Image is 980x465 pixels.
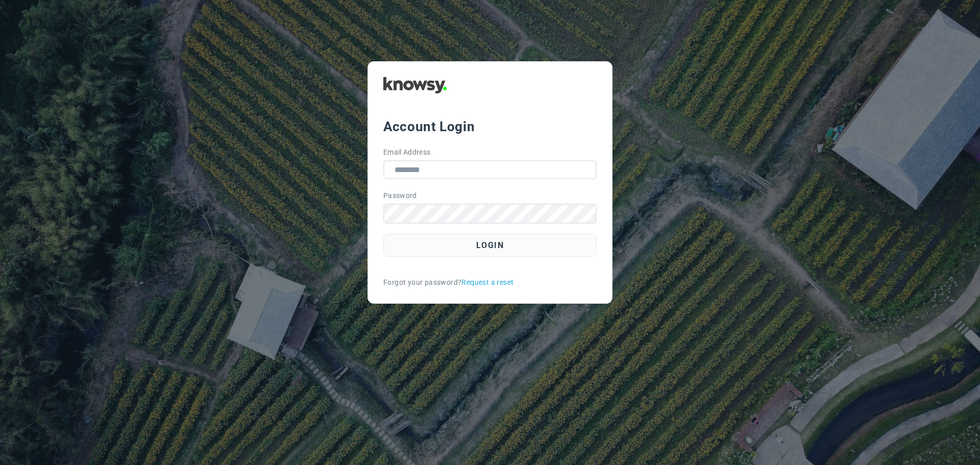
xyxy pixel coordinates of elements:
[383,117,597,136] div: Account Login
[383,190,417,201] label: Password
[383,234,597,257] button: Login
[461,277,513,288] a: Request a reset
[383,277,597,288] div: Forgot your password?
[383,147,431,158] label: Email Address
